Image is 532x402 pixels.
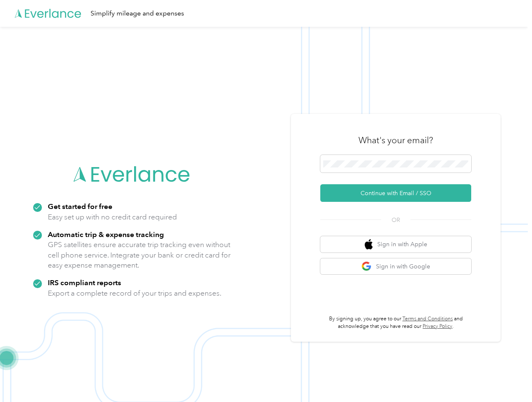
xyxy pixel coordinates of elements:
strong: Get started for free [48,202,112,211]
p: By signing up, you agree to our and acknowledge that you have read our . [320,315,471,330]
span: OR [381,216,410,224]
div: Simplify mileage and expenses [91,8,184,19]
strong: IRS compliant reports [48,278,121,287]
img: apple logo [365,239,373,250]
button: Continue with Email / SSO [320,184,471,202]
a: Privacy Policy [423,323,452,330]
p: Export a complete record of your trips and expenses. [48,288,221,299]
button: google logoSign in with Google [320,258,471,275]
p: Easy set up with no credit card required [48,212,177,222]
button: apple logoSign in with Apple [320,236,471,253]
p: GPS satellites ensure accurate trip tracking even without cell phone service. Integrate your bank... [48,240,231,271]
img: google logo [361,261,372,272]
a: Terms and Conditions [402,316,453,322]
strong: Automatic trip & expense tracking [48,230,164,239]
h3: What's your email? [358,134,433,146]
